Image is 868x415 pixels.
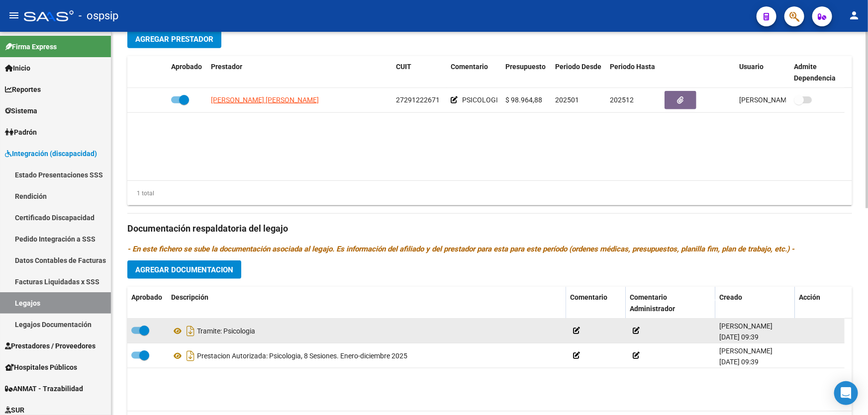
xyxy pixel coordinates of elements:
[167,287,566,320] datatable-header-cell: Descripción
[447,56,501,89] datatable-header-cell: Comentario
[5,127,37,138] span: Padrón
[719,322,772,330] span: [PERSON_NAME]
[719,347,772,355] span: [PERSON_NAME]
[610,96,634,104] span: 202512
[505,96,542,104] span: $ 98.964,88
[135,265,233,274] span: Agregar Documentacion
[396,63,411,71] span: CUIT
[834,381,858,405] div: Open Intercom Messenger
[505,63,546,71] span: Presupuesto
[555,96,579,104] span: 202501
[131,293,162,301] span: Aprobado
[167,56,207,89] datatable-header-cell: Aprobado
[211,96,319,104] span: [PERSON_NAME] [PERSON_NAME]
[5,362,77,373] span: Hospitales Públicos
[5,84,41,95] span: Reportes
[127,222,852,236] h3: Documentación respaldatoria del legajo
[5,41,57,52] span: Firma Express
[719,293,742,301] span: Creado
[5,383,83,394] span: ANMAT - Trazabilidad
[5,148,97,159] span: Integración (discapacidad)
[135,35,213,44] span: Agregar Prestador
[396,96,440,104] span: 27291222671
[739,63,764,71] span: Usuario
[799,293,820,301] span: Acción
[184,323,197,339] i: Descargar documento
[735,56,790,89] datatable-header-cell: Usuario
[184,348,197,364] i: Descargar documento
[551,56,606,89] datatable-header-cell: Periodo Desde
[171,293,208,301] span: Descripción
[555,63,601,71] span: Periodo Desde
[392,56,447,89] datatable-header-cell: CUIT
[739,96,817,104] span: [PERSON_NAME] [DATE]
[127,260,241,279] button: Agregar Documentacion
[848,9,860,21] mat-icon: person
[5,63,30,74] span: Inicio
[626,287,715,320] datatable-header-cell: Comentario Administrador
[171,348,562,364] div: Prestacion Autorizada: Psicologia, 8 Sesiones. Enero-diciembre 2025
[566,287,626,320] datatable-header-cell: Comentario
[790,56,845,89] datatable-header-cell: Admite Dependencia
[794,63,836,82] span: Admite Dependencia
[127,30,221,48] button: Agregar Prestador
[630,293,675,313] span: Comentario Administrador
[570,293,607,301] span: Comentario
[462,96,724,104] span: PSICOLOGIA. MARTES Y JUEVES 11:45 HS. 25 [PERSON_NAME] 61 [PERSON_NAME]
[610,63,655,71] span: Periodo Hasta
[171,323,562,339] div: Tramite: Psicologia
[715,287,795,320] datatable-header-cell: Creado
[501,56,551,89] datatable-header-cell: Presupuesto
[207,56,392,89] datatable-header-cell: Prestador
[606,56,661,89] datatable-header-cell: Periodo Hasta
[451,63,488,71] span: Comentario
[127,287,167,320] datatable-header-cell: Aprobado
[719,358,759,366] span: [DATE] 09:39
[5,105,37,116] span: Sistema
[127,188,154,199] div: 1 total
[79,5,118,27] span: - ospsip
[5,340,96,351] span: Prestadores / Proveedores
[8,9,20,21] mat-icon: menu
[211,63,242,71] span: Prestador
[127,245,794,253] i: - En este fichero se sube la documentación asociada al legajo. Es información del afiliado y del ...
[795,287,845,320] datatable-header-cell: Acción
[171,63,202,71] span: Aprobado
[719,333,759,341] span: [DATE] 09:39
